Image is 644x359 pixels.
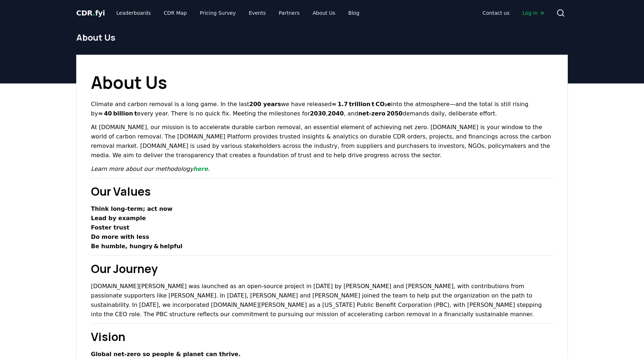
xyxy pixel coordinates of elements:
p: Climate and carbon removal is a long game. In the last we have released into the atmosphere—and t... [91,100,553,118]
a: About Us [307,6,341,19]
strong: Global net‑zero so people & planet can thrive. [91,351,241,358]
a: Partners [273,6,305,19]
strong: 2040 [328,110,344,117]
nav: Main [477,6,551,19]
span: . [93,9,95,17]
strong: 200 years [249,101,281,108]
a: Log in [517,6,551,19]
h2: Our Journey [91,260,553,277]
h2: Vision [91,328,553,345]
strong: 2030 [310,110,326,117]
h2: Our Values [91,183,553,200]
a: CDR.fyi [76,8,105,18]
a: CDR Map [158,6,193,19]
h1: About Us [91,69,553,95]
a: Pricing Survey [194,6,241,19]
a: Blog [342,6,365,19]
strong: Lead by example [91,215,146,222]
strong: ≈ 1.7 trillion t CO₂e [332,101,391,108]
strong: Do more with less [91,233,149,240]
strong: ≈ 40 billion t [98,110,137,117]
strong: net‑zero 2050 [358,110,402,117]
strong: Be humble, hungry & helpful [91,243,183,250]
span: Log in [523,9,545,17]
a: Events [243,6,271,19]
a: Contact us [477,6,515,19]
h1: About Us [76,32,568,43]
strong: Think long‑term; act now [91,205,172,212]
nav: Main [111,6,365,19]
p: At [DOMAIN_NAME], our mission is to accelerate durable carbon removal, an essential element of ac... [91,123,553,160]
a: Leaderboards [111,6,157,19]
em: Learn more about our methodology . [91,165,210,172]
span: CDR fyi [76,9,105,17]
p: [DOMAIN_NAME][PERSON_NAME] was launched as an open-source project in [DATE] by [PERSON_NAME] and ... [91,282,553,319]
strong: Foster trust [91,224,129,231]
a: here [193,165,208,172]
